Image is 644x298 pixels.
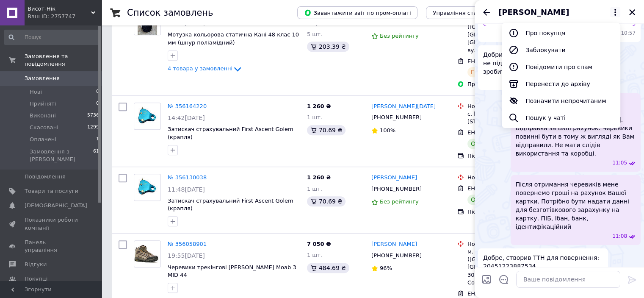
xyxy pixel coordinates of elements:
[467,174,553,181] div: Нова Пошта
[307,252,322,258] span: 1 шт.
[502,75,620,92] button: Перенести до архіву
[371,252,422,259] span: [PHONE_NUMBER]
[612,233,627,240] span: 11:08 11.08.2025
[96,88,99,96] span: 0
[498,7,620,18] button: [PERSON_NAME]
[30,112,56,120] span: Виконані
[134,240,161,267] a: Фото товару
[371,20,422,26] span: [PHONE_NUMBER]
[483,30,636,37] span: 10:57 11.08.2025
[30,148,93,163] span: Замовлення з [PERSON_NAME]
[307,42,349,52] div: 203.39 ₴
[134,106,160,126] img: Фото товару
[612,159,627,167] span: 11:05 11.08.2025
[4,30,100,45] input: Пошук
[134,245,160,263] img: Фото товару
[168,65,243,72] a: 4 товара у замовленні
[134,174,161,201] a: Фото товару
[502,109,620,126] button: Пошук у чаті
[467,139,506,149] div: Отримано
[307,174,331,181] span: 1 260 ₴
[516,98,636,158] span: Добрий день. Вам потрібно відправити НП Миколаїв 29 тел [PHONE_NUMBER] [PERSON_NAME]. Відправка з...
[307,263,349,273] div: 484.69 ₴
[467,208,553,216] div: Післяплата
[426,6,504,19] button: Управління статусами
[127,8,213,18] h1: Список замовлень
[25,275,47,283] span: Покупці
[467,248,553,287] div: м. [GEOGRAPHIC_DATA] ([GEOGRAPHIC_DATA], [GEOGRAPHIC_DATA].), №8 (до 30 кг на одне місце): просп....
[498,274,509,285] button: Відкрити шаблони відповідей
[307,125,345,135] div: 70.69 ₴
[467,290,528,297] span: ЕН: 20451221821697
[168,264,296,279] a: Черевики трекінгові [PERSON_NAME] Moab 3 MID 44
[307,103,331,109] span: 1 260 ₴
[502,25,620,42] button: Про покупця
[25,173,66,181] span: Повідомлення
[483,50,603,76] span: Добрий день, хочу повернути взяття, не підійшов розмір, як це можна зробити?
[307,186,322,192] span: 1 шт.
[467,103,553,110] div: Нова Пошта
[371,103,436,111] a: [PERSON_NAME][DATE]
[25,187,78,195] span: Товари та послуги
[96,136,99,143] span: 1
[467,195,506,205] div: Отримано
[307,196,345,206] div: 70.69 ₴
[371,240,417,248] a: [PERSON_NAME]
[134,177,160,197] img: Фото товару
[516,180,636,231] span: Після отримання черевиків мене повернемо гроші на рахунок Вашої картки. Потрібно бути надати данн...
[498,7,569,18] span: [PERSON_NAME]
[371,174,417,182] a: [PERSON_NAME]
[30,88,42,96] span: Нові
[380,265,392,271] span: 96%
[380,33,419,39] span: Без рейтингу
[297,6,417,19] button: Завантажити звіт по пром-оплаті
[168,174,207,181] a: № 356130038
[307,241,331,247] span: 7 050 ₴
[371,114,422,120] span: [PHONE_NUMBER]
[467,16,553,54] div: с. [GEOGRAPHIC_DATA] ([GEOGRAPHIC_DATA], [GEOGRAPHIC_DATA]. [GEOGRAPHIC_DATA]), №1: вул. [STREET_...
[467,110,553,125] div: с. [STREET_ADDRESS]: вул. [STREET_ADDRESS]
[30,100,56,108] span: Прийняті
[502,92,620,109] button: Позначити непрочитаним
[502,42,620,58] button: Заблокувати
[502,58,620,75] button: Повідомити про спам
[25,216,78,231] span: Показники роботи компанії
[168,252,205,259] span: 19:55[DATE]
[87,124,99,131] span: 1299
[307,31,322,37] span: 5 шт.
[168,126,293,140] a: Затискач страхувальний First Ascent Golem (крапля)
[96,100,99,108] span: 0
[25,239,78,254] span: Панель управління
[627,7,637,17] button: Закрити
[30,124,58,131] span: Скасовані
[168,31,299,46] a: Мотузка кольорова статична Кані 48 клас 10 мм (шнур поліамідний)
[380,198,419,205] span: Без рейтингу
[28,5,91,13] span: Висот-Нік
[134,103,161,130] a: Фото товару
[467,152,553,160] div: Післяплата
[168,198,293,212] a: Затискач страхувальний First Ascent Golem (крапля)
[371,186,422,192] span: [PHONE_NUMBER]
[25,75,60,82] span: Замовлення
[25,261,47,268] span: Відгуки
[168,186,205,193] span: 11:48[DATE]
[467,81,553,88] div: Пром-оплата
[481,7,492,17] button: Назад
[433,10,498,16] span: Управління статусами
[93,148,99,163] span: 61
[168,114,205,121] span: 14:42[DATE]
[304,9,411,17] span: Завантажити звіт по пром-оплаті
[168,241,207,247] a: № 356058901
[25,53,102,68] span: Замовлення та повідомлення
[467,185,528,192] span: ЕН: 59001430105226
[307,114,322,120] span: 1 шт.
[467,67,528,77] div: Готово до видачі
[168,65,232,72] span: 4 товара у замовленні
[25,202,87,209] span: [DEMOGRAPHIC_DATA]
[87,112,99,120] span: 5736
[168,103,207,109] a: № 356164220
